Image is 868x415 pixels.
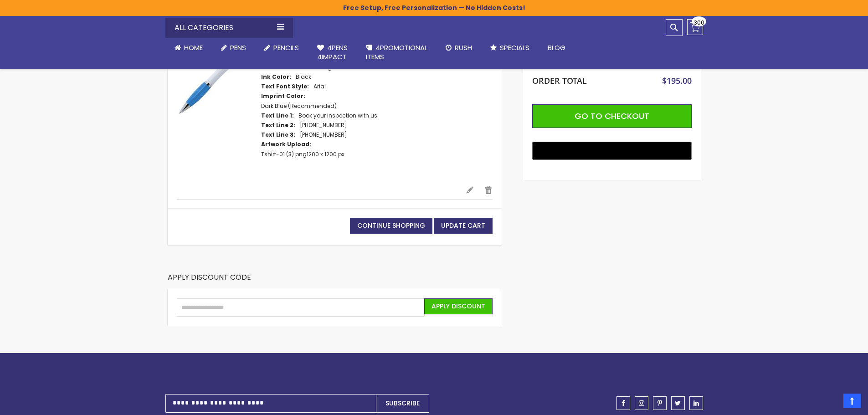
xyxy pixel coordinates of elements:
button: Buy with GPay [532,142,692,160]
dt: Text Line 1 [261,112,294,119]
span: Specials [500,43,529,52]
span: Apply Discount [431,302,485,311]
span: Continue Shopping [357,221,425,230]
span: Go to Checkout [575,110,649,122]
dd: [PHONE_NUMBER] [300,122,347,129]
dd: Dark Blue (Recommended) [261,102,337,110]
a: Kimberly Logo Stylus Pens-LT-Blue [177,40,261,176]
a: linkedin [689,396,703,410]
a: instagram [635,396,648,410]
a: Tshirt-01 (3).png [261,150,307,158]
div: All Categories [165,18,293,38]
span: facebook [621,400,625,406]
span: Pens [230,43,246,52]
a: 4Pens4impact [308,38,357,67]
a: 4PROMOTIONALITEMS [357,38,437,67]
a: facebook [616,396,630,410]
strong: Apply Discount Code [168,272,251,289]
strong: Order Total [532,74,587,86]
dd: Black [296,73,311,81]
a: Home [165,38,212,58]
dd: [PHONE_NUMBER] [300,131,347,138]
a: Specials [481,38,539,58]
span: linkedin [693,400,699,406]
dt: Text Line 2 [261,122,295,129]
a: Top [843,394,861,408]
span: 300 [693,18,704,27]
span: twitter [675,400,681,406]
dd: Book your inspection with us [298,112,377,119]
span: instagram [639,400,644,406]
span: 4PROMOTIONAL ITEMS [366,43,427,61]
a: Pencils [255,38,308,58]
a: 300 [687,19,703,35]
span: Update Cart [441,221,485,230]
dd: Arial [313,83,326,90]
span: Subscribe [385,399,420,408]
a: Continue Shopping [350,218,432,234]
span: 4Pens 4impact [317,43,348,61]
button: Update Cart [434,218,493,234]
a: Blog [539,38,575,58]
span: Home [184,43,203,52]
a: Pens [212,38,255,58]
a: twitter [671,396,685,410]
span: Blog [548,43,565,52]
span: Pencils [273,43,299,52]
button: Subscribe [376,394,429,413]
span: Rush [455,43,472,52]
dt: Text Line 3 [261,131,295,138]
dt: Text Font Style [261,83,309,90]
dt: Artwork Upload [261,141,311,148]
dt: Ink Color [261,73,291,81]
a: pinterest [653,396,667,410]
button: Go to Checkout [532,104,692,128]
img: Kimberly Logo Stylus Pens-LT-Blue [177,40,252,115]
span: pinterest [657,400,662,406]
dt: Imprint Color [261,92,305,100]
dd: 1200 x 1200 px. [261,151,346,158]
span: $195.00 [662,75,692,86]
a: Rush [437,38,481,58]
